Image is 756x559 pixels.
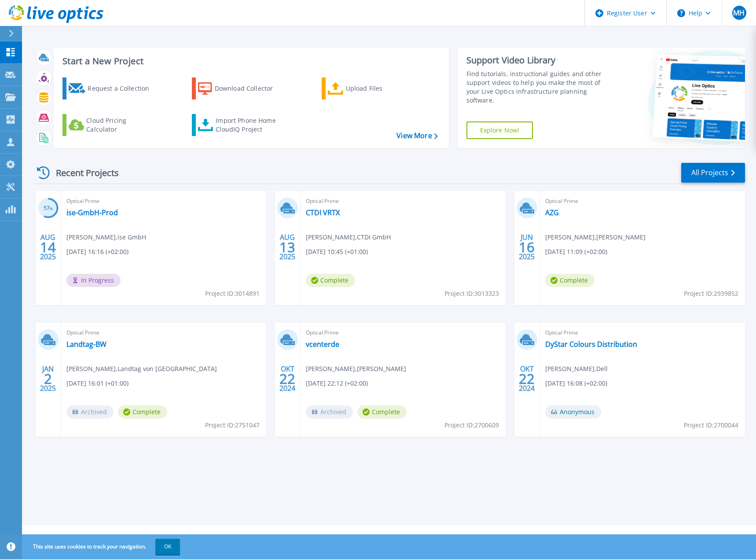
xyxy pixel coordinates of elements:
span: [DATE] 16:08 (+02:00) [545,379,607,388]
button: OK [155,539,180,555]
span: [DATE] 22:12 (+02:00) [306,379,368,388]
h3: 57 [38,203,59,213]
div: AUG 2025 [40,231,56,263]
span: [DATE] 10:45 (+01:00) [306,247,368,257]
span: Anonymous [545,405,601,419]
a: DyStar Colours Distribution [545,340,637,349]
div: AUG 2025 [279,231,296,263]
span: In Progress [66,274,121,287]
span: Archived [306,405,353,419]
span: [PERSON_NAME] , [PERSON_NAME] [306,364,406,374]
span: [PERSON_NAME] , ise GmbH [66,232,146,242]
a: CTDI VRTX [306,208,340,217]
span: MH [733,9,745,16]
a: ise-GmbH-Prod [66,208,118,217]
span: Complete [306,274,355,287]
span: Project ID: 3013323 [444,289,499,298]
span: [DATE] 16:01 (+01:00) [66,379,128,388]
a: Request a Collection [62,77,161,99]
div: Support Video Library [466,55,612,66]
span: [PERSON_NAME] , Dell [545,364,608,374]
a: Landtag-BW [66,340,106,349]
div: OKT 2024 [518,363,535,395]
a: AZG [545,208,559,217]
span: Archived [66,405,114,419]
span: 22 [279,375,295,382]
span: Optical Prime [545,196,740,206]
a: Upload Files [322,77,420,99]
div: JUN 2025 [518,231,535,263]
div: Find tutorials, instructional guides and other support videos to help you make the most of your L... [466,70,612,105]
span: 13 [279,243,295,251]
div: Import Phone Home CloudIQ Project [216,116,284,134]
h3: Start a New Project [62,56,437,66]
span: % [50,206,53,211]
a: vcenterde [306,340,339,349]
span: Optical Prime [306,328,500,338]
span: Project ID: 2751047 [205,420,260,430]
div: Download Collector [215,80,285,97]
span: Project ID: 2939852 [684,289,738,298]
span: Project ID: 2700044 [684,420,738,430]
div: OKT 2024 [279,363,296,395]
span: Optical Prime [66,196,261,206]
a: Download Collector [192,77,290,99]
span: 16 [519,243,535,251]
a: View More [396,132,437,140]
span: 14 [40,243,56,251]
span: [DATE] 11:09 (+02:00) [545,247,607,257]
span: Project ID: 2700609 [444,420,499,430]
span: Optical Prime [66,328,261,338]
span: [PERSON_NAME] , Landtag von [GEOGRAPHIC_DATA] [66,364,217,374]
span: [PERSON_NAME] , [PERSON_NAME] [545,232,646,242]
div: Recent Projects [34,162,131,184]
span: Complete [545,274,595,287]
div: Request a Collection [88,80,158,97]
a: Cloud Pricing Calculator [62,114,161,136]
span: [DATE] 16:16 (+02:00) [66,247,128,257]
span: Optical Prime [306,196,500,206]
a: All Projects [681,163,745,183]
span: This site uses cookies to track your navigation. [24,539,180,555]
span: Optical Prime [545,328,740,338]
div: Upload Files [346,80,416,97]
span: Complete [118,405,167,419]
span: 22 [519,375,535,382]
div: Cloud Pricing Calculator [86,116,157,134]
span: [PERSON_NAME] , CTDI GmbH [306,232,391,242]
span: Project ID: 3014891 [205,289,260,298]
div: JAN 2025 [40,363,56,395]
span: Complete [357,405,407,419]
a: Explore Now! [466,121,533,139]
span: 2 [44,375,52,382]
